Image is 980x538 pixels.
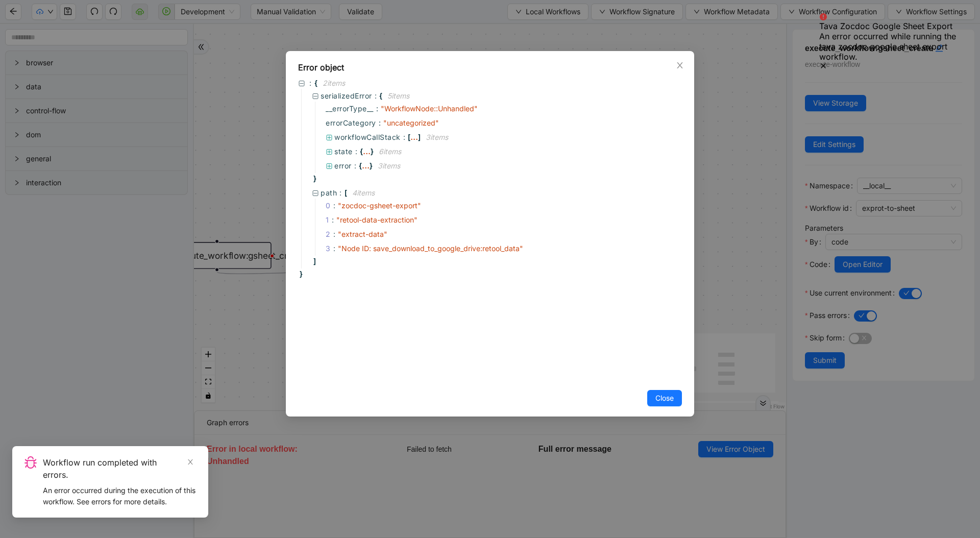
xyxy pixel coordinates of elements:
span: 3 item s [426,133,448,141]
span: __errorType__ [326,103,374,114]
span: : [309,78,312,89]
span: { [314,78,317,89]
span: 3 item s [378,161,400,170]
span: : [339,187,342,199]
div: Workflow run completed with errors. [43,456,196,481]
span: close [187,458,194,466]
span: [ [408,132,410,143]
span: } [371,146,374,157]
span: workflowCallStack [334,133,401,141]
span: " retool-data-extraction " [336,215,418,224]
div: ... [362,163,370,168]
span: [ [345,187,347,199]
div: Tava Zocdoc Google Sheet Export [819,21,967,31]
span: path [321,188,337,197]
span: 3 [326,243,338,254]
span: } [312,173,316,184]
div: : [333,229,336,240]
span: " zocdoc-gsheet-export " [338,201,421,210]
span: " uncategorized " [383,118,439,127]
div: ... [363,149,371,154]
span: Close [655,393,674,404]
div: An error occurred while running the tava zocdoc google sheet export workflow. [819,31,967,62]
div: : [333,200,336,211]
span: 0 [326,200,338,211]
span: : [354,160,357,172]
span: { [360,146,363,157]
div: : [332,214,334,226]
span: state [334,147,353,156]
span: { [379,90,382,102]
span: bug [24,456,37,469]
span: { [359,160,362,172]
span: " Node ID: save_download_to_google_drive:retool_data " [338,244,523,253]
span: } [370,160,373,172]
div: : [333,243,336,254]
span: 2 item s [323,79,345,87]
span: 6 item s [379,147,401,156]
span: : [379,117,381,129]
span: " extract-data " [338,230,387,238]
span: 4 item s [352,188,375,197]
span: } [298,268,303,280]
span: errorCategory [326,117,376,129]
span: 2 [326,229,338,240]
span: " WorkflowNode::Unhandled " [381,104,478,113]
span: : [355,146,358,157]
span: : [375,90,377,102]
span: ] [418,132,421,143]
span: 1 [326,214,336,226]
span: ] [312,256,316,267]
span: close [676,61,684,69]
div: ... [410,134,418,139]
button: Close [674,60,685,71]
div: An error occurred during the execution of this workflow. See errors for more details. [43,485,196,507]
span: : [403,132,406,143]
button: Close [647,390,682,406]
span: serializedError [321,91,372,100]
div: Error object [298,61,682,74]
span: 5 item s [387,91,409,100]
span: error [334,161,352,170]
span: : [376,103,378,114]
